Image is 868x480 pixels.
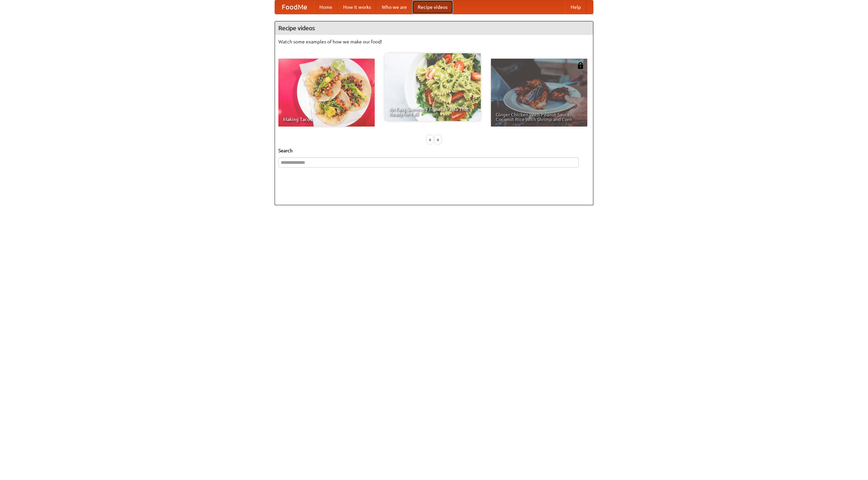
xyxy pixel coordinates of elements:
p: Watch some examples of how we make our food! [278,38,590,45]
span: An Easy, Summery Tomato Pasta That's Ready for Fall [389,107,476,116]
a: FoodMe [275,0,314,14]
h4: Recipe videos [275,21,593,35]
h5: Search [278,147,590,154]
a: Home [314,0,338,14]
img: 483408.png [577,62,584,69]
a: Help [565,0,586,14]
div: « [427,135,433,144]
span: Making Tacos [283,117,370,122]
a: Making Tacos [278,59,375,127]
a: Recipe videos [412,0,453,14]
a: An Easy, Summery Tomato Pasta That's Ready for Fall [384,53,481,121]
a: How it works [338,0,376,14]
div: » [435,135,441,144]
a: Who we are [376,0,412,14]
